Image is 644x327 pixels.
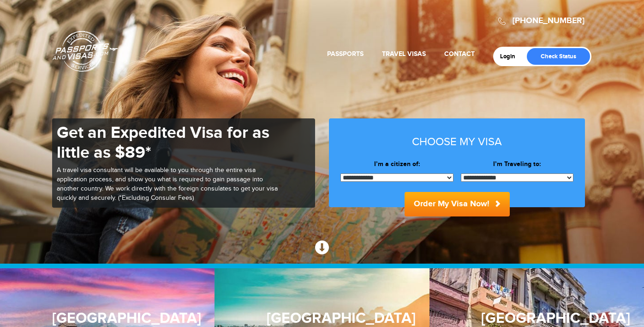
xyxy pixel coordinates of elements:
[340,136,573,148] h3: Choose my visa
[382,50,426,58] a: Travel Visas
[52,310,163,327] h3: [GEOGRAPHIC_DATA]
[327,50,364,58] a: Passports
[405,192,510,216] button: Order My Visa Now!
[57,166,278,203] p: A travel visa consultant will be available to you through the entire visa application process, an...
[444,50,475,58] a: Contact
[513,16,584,26] a: [PHONE_NUMBER]
[481,310,592,327] h3: [GEOGRAPHIC_DATA]
[500,53,522,60] a: Login
[267,310,377,327] h3: [GEOGRAPHIC_DATA]
[527,48,590,65] a: Check Status
[340,160,453,169] label: I’m a citizen of:
[57,123,278,163] h1: Get an Expedited Visa for as little as $89*
[461,160,574,169] label: I’m Traveling to:
[53,31,118,72] a: Passports & [DOMAIN_NAME]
